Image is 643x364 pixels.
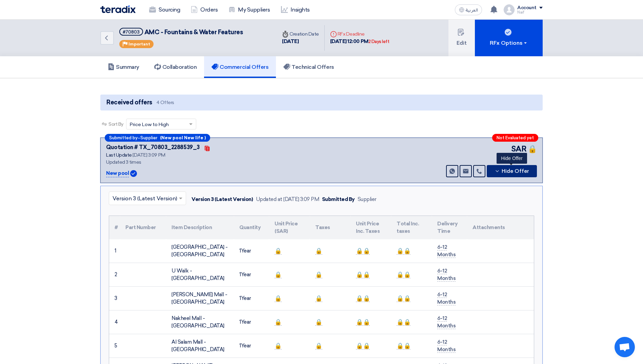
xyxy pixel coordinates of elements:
[119,28,243,36] h5: AMC - Fountains & Water Features
[144,2,185,17] a: Sourcing
[154,64,197,70] h5: Collaboration
[391,216,432,239] th: Total Inc. taxes
[109,286,120,310] td: 3
[315,271,322,278] span: 🔒
[223,2,275,17] a: My Suppliers
[282,31,319,38] div: Creation Date
[276,56,341,78] a: Technical Offers
[128,42,150,46] span: Important
[358,196,377,203] div: Supplier
[133,152,165,158] span: [DATE] 3:09 PM
[282,38,319,45] div: [DATE]
[160,136,206,140] b: (New pool New life )
[192,196,253,203] div: Version 3 (Latest Version)
[185,2,223,17] a: Orders
[239,319,241,325] span: 1
[276,2,315,17] a: Insights
[269,216,310,239] th: Unit Price (SAR)
[108,64,139,70] h5: Summary
[497,136,534,140] span: Not Evaluated yet
[615,337,635,357] a: Open chat
[234,310,269,334] td: Year
[239,271,241,278] span: 1
[283,64,334,70] h5: Technical Offers
[356,247,370,255] span: 🔒🔒
[204,56,276,78] a: Commercial Offers
[147,56,204,78] a: Collaboration
[212,64,268,70] h5: Commercial Offers
[172,291,228,306] div: [PERSON_NAME] Mall - [GEOGRAPHIC_DATA]
[109,310,120,334] td: 4
[106,98,152,107] span: Received offers
[239,295,241,301] span: 1
[109,263,120,286] td: 2
[156,99,174,106] span: 4 Offers
[368,38,389,45] div: 2 Days left
[397,342,410,349] span: 🔒🔒
[234,239,269,263] td: Year
[322,196,355,203] div: Submitted By
[172,338,228,353] div: Al Salam Mall - [GEOGRAPHIC_DATA]
[437,339,456,353] span: 6-12 Months
[490,39,528,47] div: RFx Options
[310,216,350,239] th: Taxes
[356,271,370,278] span: 🔒🔒
[106,169,129,178] p: New pool
[100,56,147,78] a: Summary
[109,239,120,263] td: 1
[475,20,543,56] button: RFx Options
[330,38,389,45] div: [DATE] 12:00 PM
[315,247,322,255] span: 🔒
[315,295,322,302] span: 🔒
[315,342,322,349] span: 🔒
[172,267,228,282] div: U Walk - [GEOGRAPHIC_DATA]
[275,247,282,255] span: 🔒
[106,159,238,166] div: Updated 3 times
[350,216,391,239] th: Unit Price Inc. Taxes
[109,334,120,358] td: 5
[437,315,456,329] span: 6-12 Months
[108,121,123,128] span: Sort By
[239,248,241,254] span: 1
[172,243,228,259] div: [GEOGRAPHIC_DATA] - [GEOGRAPHIC_DATA]
[437,244,456,258] span: 6-12 Months
[467,216,534,239] th: Attachments
[130,121,169,128] span: Price Low to High
[130,170,137,177] img: Verified Account
[144,28,243,36] span: AMC - Fountains & Water Features
[497,153,527,164] div: Hide Offer
[275,319,282,326] span: 🔒
[166,216,234,239] th: Item Description
[528,143,537,155] span: 🔒
[105,134,210,142] div: –
[437,291,456,306] span: 6-12 Months
[234,286,269,310] td: Year
[106,143,200,151] div: Quotation # TX_70803_2288539_3
[397,271,410,278] span: 🔒🔒
[455,4,482,15] button: العربية
[330,31,389,38] div: RFx Deadline
[275,295,282,302] span: 🔒
[275,342,282,349] span: 🔒
[502,169,529,174] span: Hide Offer
[100,5,136,13] img: Teradix logo
[397,319,410,326] span: 🔒🔒
[432,216,467,239] th: Delivery Time
[239,343,241,349] span: 1
[504,4,515,15] img: profile_test.png
[172,315,228,330] div: Nakheel Mall - [GEOGRAPHIC_DATA]
[256,196,319,203] div: Updated at [DATE] 3:09 PM
[356,319,370,326] span: 🔒🔒
[466,8,478,13] span: العربية
[109,136,138,140] span: Submitted by
[487,165,537,177] button: Hide Offer
[437,268,456,282] span: 6-12 Months
[109,216,120,239] th: #
[234,334,269,358] td: Year
[234,263,269,286] td: Year
[448,20,475,56] button: Edit
[123,30,140,34] div: #70803
[315,319,322,326] span: 🔒
[356,295,370,302] span: 🔒🔒
[275,271,282,278] span: 🔒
